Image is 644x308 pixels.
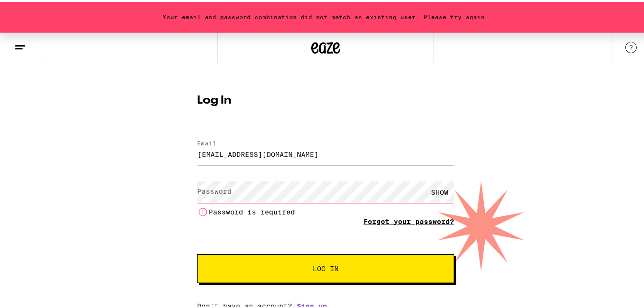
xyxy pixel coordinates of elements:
div: SHOW [425,179,454,201]
div: Don't have an account? [197,300,454,308]
span: Help [22,7,41,15]
label: Password [197,186,232,193]
li: Password is required [197,204,454,216]
h1: Log In [197,93,454,105]
input: Email [197,142,454,163]
a: Sign up [297,300,327,308]
button: Log In [197,252,454,281]
a: Forgot your password? [363,216,454,224]
span: Log In [313,263,339,270]
label: Email [197,138,216,144]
